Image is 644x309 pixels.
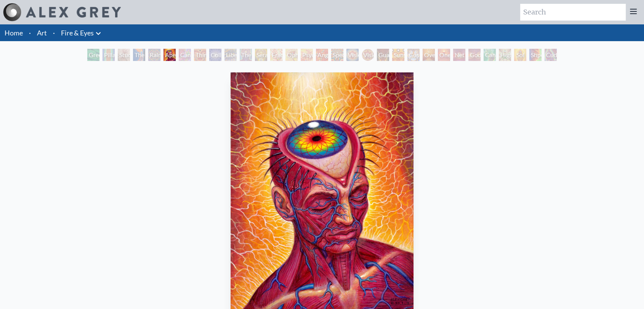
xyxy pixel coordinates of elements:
[529,49,541,61] div: Shpongled
[301,49,313,61] div: Psychomicrograph of a Fractal Paisley Cherub Feather Tip
[331,49,343,61] div: Spectral Lotus
[468,49,481,61] div: Godself
[50,24,58,41] li: ·
[224,49,237,61] div: Liberation Through Seeing
[61,27,94,38] a: Fire & Eyes
[148,49,160,61] div: Rainbow Eye Ripple
[163,49,176,61] div: Aperture
[133,49,145,61] div: The Torch
[255,49,267,61] div: Seraphic Transport Docking on the Third Eye
[362,49,374,61] div: Vision [PERSON_NAME]
[438,49,450,61] div: One
[285,49,298,61] div: Ophanic Eyelash
[5,29,23,37] a: Home
[423,49,435,61] div: Oversoul
[179,49,191,61] div: Cannabis Sutra
[484,49,496,61] div: Cannafist
[453,49,465,61] div: Net of Being
[240,49,252,61] div: The Seer
[545,49,557,61] div: Cuddle
[514,49,526,61] div: Sol Invictus
[392,49,404,61] div: Sunyata
[103,49,115,61] div: Pillar of Awareness
[194,49,206,61] div: Third Eye Tears of Joy
[520,4,626,21] input: Search
[209,49,221,61] div: Collective Vision
[316,49,328,61] div: Angel Skin
[407,49,420,61] div: Cosmic Elf
[346,49,359,61] div: Vision Crystal
[87,49,99,61] div: Green Hand
[499,49,511,61] div: Higher Vision
[37,27,47,38] a: Art
[26,24,34,41] li: ·
[377,49,389,61] div: Guardian of Infinite Vision
[270,49,282,61] div: Fractal Eyes
[118,49,130,61] div: Study for the Great Turn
